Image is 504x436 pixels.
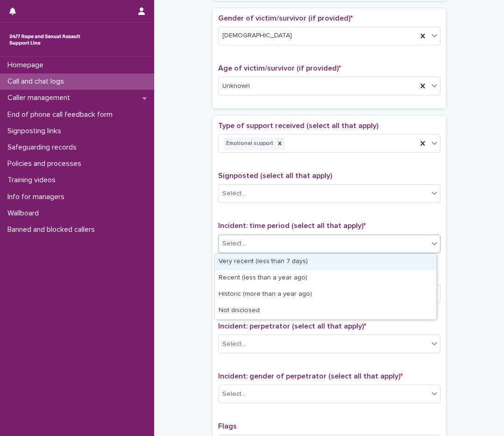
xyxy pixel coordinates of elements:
[4,93,78,102] p: Caller management
[4,110,120,119] p: End of phone call feedback form
[222,339,246,349] div: Select...
[218,322,366,330] span: Incident: perpetrator (select all that apply)
[222,189,246,199] div: Select...
[222,31,292,41] span: [DEMOGRAPHIC_DATA]
[4,127,69,136] p: Signposting links
[4,225,102,234] p: Banned and blocked callers
[4,143,84,152] p: Safeguarding records
[7,30,82,49] img: rhQMoQhaT3yELyF149Cw
[218,122,378,129] span: Type of support received (select all that apply)
[218,14,353,22] span: Gender of victim/survivor (if provided)
[222,389,246,399] div: Select...
[4,193,72,201] p: Info for managers
[218,422,237,430] span: Flags
[215,254,436,270] div: Very recent (less than 7 days)
[4,176,63,185] p: Training videos
[4,77,71,86] p: Call and chat logs
[215,303,436,319] div: Not disclosed
[223,137,275,150] div: Emotional support
[222,81,250,91] span: Unknown
[4,209,46,218] p: Wallboard
[218,172,332,179] span: Signposted (select all that apply)
[218,222,366,229] span: Incident: time period (select all that apply)
[4,61,51,70] p: Homepage
[215,270,436,286] div: Recent (less than a year ago)
[218,64,341,72] span: Age of victim/survivor (if provided)
[222,239,246,249] div: Select...
[218,372,403,380] span: Incident: gender of perpetrator (select all that apply)
[215,286,436,303] div: Historic (more than a year ago)
[4,159,89,168] p: Policies and processes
